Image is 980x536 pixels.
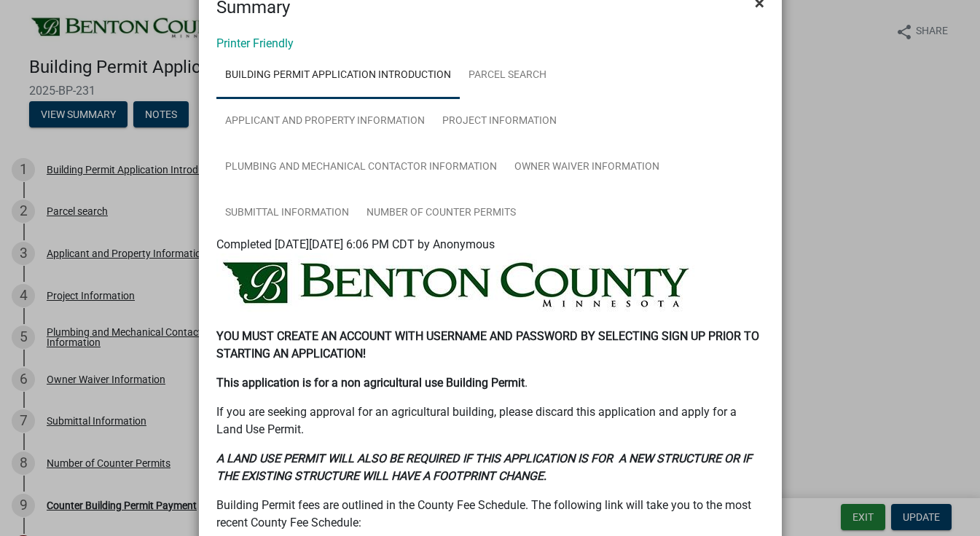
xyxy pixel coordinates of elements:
[216,329,759,360] strong: YOU MUST CREATE AN ACCOUNT WITH USERNAME AND PASSWORD BY SELECTING SIGN UP PRIOR TO STARTING AN A...
[434,98,565,145] a: Project Information
[216,144,506,191] a: Plumbing and Mechanical Contactor Information
[358,190,525,237] a: Number of Counter Permits
[216,253,696,316] img: BENTON_HEADER_184150ff-1924-48f9-adeb-d4c31246c7fa.jpeg
[216,403,764,438] p: If you are seeking approval for an agricultural building, please discard this application and app...
[216,452,752,483] strong: A LAND USE PERMIT WILL ALSO BE REQUIRED IF THIS APPLICATION IS FOR A NEW STRUCTURE OR IF THE EXIS...
[506,144,668,191] a: Owner Waiver Information
[216,376,525,390] strong: This application is for a non agricultural use Building Permit
[460,52,555,99] a: Parcel search
[216,98,434,145] a: Applicant and Property Information
[216,36,294,50] a: Printer Friendly
[216,52,460,99] a: Building Permit Application Introduction
[216,497,764,532] p: Building Permit fees are outlined in the County Fee Schedule. The following link will take you to...
[216,374,764,392] p: .
[216,190,358,237] a: Submittal Information
[216,237,495,251] span: Completed [DATE][DATE] 6:06 PM CDT by Anonymous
